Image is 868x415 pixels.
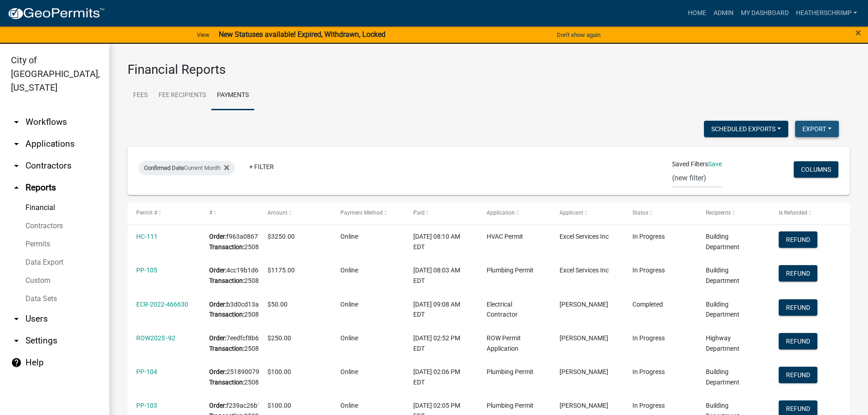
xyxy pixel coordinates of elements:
span: Electrical Contractor [487,301,518,318]
wm-modal-confirm: Refund Payment [779,236,817,244]
h3: Financial Reports [128,62,850,77]
strong: New Statuses available! Expired, Withdrawn, Locked [219,30,385,39]
a: PP-105 [136,266,157,274]
a: PP-103 [136,402,157,409]
button: Refund [779,367,817,383]
span: Paid [413,210,425,216]
button: Export [795,121,839,137]
a: Admin [710,5,737,22]
span: $1175.00 [267,266,295,274]
div: b3d0cd13afae49b0b1778d167588fc5f 25082108088204B8087E425082108088 [209,299,250,320]
span: Permit # [136,210,157,216]
a: + Filter [242,159,281,175]
b: Order: [209,301,226,308]
span: Online [340,368,358,375]
datatable-header-cell: Recipients [697,202,770,224]
span: Babak Noory [560,301,608,308]
span: # [209,210,212,216]
datatable-header-cell: Paid [405,202,478,224]
span: Application [487,210,515,216]
button: Refund [779,231,817,248]
span: Online [340,334,358,342]
span: Confirmed Date [144,164,184,171]
button: Don't show again [553,27,604,42]
a: ROW2025 -92 [136,334,175,342]
datatable-header-cell: Permit # [128,202,200,224]
b: Transaction: [209,243,244,251]
i: arrow_drop_down [11,138,22,149]
span: Payment Method [340,210,383,216]
datatable-header-cell: Amount [259,202,332,224]
button: Refund [779,299,817,316]
span: HVAC Permit [487,233,523,240]
a: Payments [211,81,254,110]
b: Order: [209,233,226,240]
a: Home [684,5,710,22]
i: arrow_drop_down [11,313,22,324]
div: Current Month [139,161,235,175]
a: heatherschrimp [792,5,861,22]
b: Transaction: [209,277,244,284]
span: Excel Services Inc [560,266,609,274]
i: help [11,357,22,368]
span: Completed [632,301,663,308]
i: arrow_drop_down [11,117,22,128]
span: In Progress [632,368,665,375]
span: ROW Permit Application [487,334,521,352]
b: Transaction: [209,311,244,318]
span: $50.00 [267,301,288,308]
span: In Progress [632,233,665,240]
span: Building Department [706,233,740,251]
wm-modal-confirm: Refund Payment [779,372,817,379]
span: Excel Services Inc [560,233,609,240]
div: [DATE] 02:52 PM EDT [413,333,469,354]
span: Is Refunded [779,210,807,216]
button: Close [855,27,861,38]
span: Steve Banet [560,368,608,375]
span: Amount [267,210,288,216]
datatable-header-cell: Is Refunded [770,202,843,224]
a: Save [708,160,722,168]
button: Scheduled Exports [704,121,788,137]
a: Fee Recipients [153,81,211,110]
a: HC-111 [136,233,158,240]
a: My Dashboard [737,5,792,22]
a: View [193,27,213,42]
span: Applicant [560,210,583,216]
div: 4cc19b1d6ee346a6b5a7d03eae91db52 25082207017005C58D56225082207017 [209,265,250,286]
i: arrow_drop_down [11,160,22,171]
button: Columns [794,161,838,178]
b: Order: [209,266,226,274]
b: Order: [209,368,226,375]
span: $250.00 [267,334,291,342]
span: Recipients [706,210,731,216]
datatable-header-cell: Application [478,202,551,224]
a: ECR-2022-466630 [136,301,188,308]
span: Online [340,266,358,274]
span: Plumbing Permit [487,266,534,274]
span: $100.00 [267,402,291,409]
wm-modal-confirm: Refund Payment [779,406,817,413]
datatable-header-cell: Status [624,202,697,224]
span: In Progress [632,402,665,409]
b: Order: [209,334,226,342]
span: $100.00 [267,368,291,375]
div: 2518900798534a96ac1a5a1d4b0b5718 25081913051438987ECAB25081913051 [209,367,250,388]
b: Transaction: [209,379,244,386]
span: Steve Banet [560,402,608,409]
span: Highway Department [706,334,740,352]
span: In Progress [632,334,665,342]
b: Transaction: [209,345,244,352]
a: Fees [128,81,153,110]
a: PP-104 [136,368,157,375]
span: Plumbing Permit [487,368,534,375]
div: f963a0867166483381cddd8bbaec0376 2508220709697C5E3463725082207096 [209,231,250,252]
span: × [855,26,861,39]
span: Online [340,301,358,308]
wm-modal-confirm: Refund Payment [779,270,817,277]
button: Refund [779,333,817,349]
span: Building Department [706,301,740,318]
span: Building Department [706,368,740,386]
span: $3250.00 [267,233,295,240]
span: Online [340,233,358,240]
